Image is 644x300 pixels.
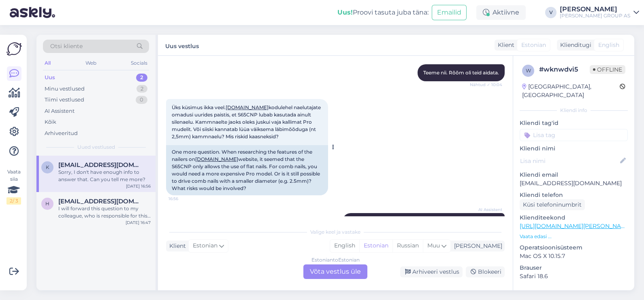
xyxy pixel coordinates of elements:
[472,207,502,213] span: AI Assistent
[58,198,143,205] span: heleriinatla@gmail.com
[165,40,199,51] label: Uus vestlus
[136,96,147,104] div: 0
[520,156,618,165] input: Lisa nimi
[520,243,628,252] p: Operatsioonisüsteem
[539,65,590,74] div: # wknwdvi5
[43,58,52,68] div: All
[520,119,628,127] p: Kliendi tag'id
[598,41,619,49] span: English
[45,129,78,137] div: Arhiveeritud
[520,171,628,179] p: Kliendi email
[520,199,585,210] div: Küsi telefoninumbrit
[522,82,620,99] div: [GEOGRAPHIC_DATA], [GEOGRAPHIC_DATA]
[136,85,147,93] div: 2
[58,169,151,183] div: Sorry, I don't have enough info to answer that. Can you tell me more?
[126,183,151,189] div: [DATE] 16:56
[560,13,630,19] div: [PERSON_NAME] GROUP AS
[168,196,199,202] span: 16:56
[423,70,499,76] span: Teeme nii. Rõõm oli teid aidata.
[58,205,151,220] div: I will forward this question to my colleague, who is responsible for this. The reply will be here...
[520,252,628,260] p: Mac OS X 10.15.7
[590,65,625,74] span: Offline
[129,58,149,68] div: Socials
[337,8,353,16] b: Uus!
[226,104,269,110] a: [DOMAIN_NAME]
[526,68,531,74] span: w
[337,8,429,17] div: Proovi tasuta juba täna:
[521,41,546,49] span: Estonian
[520,272,628,281] p: Safari 18.6
[166,228,505,236] div: Valige keel ja vastake
[466,266,505,277] div: Blokeeri
[520,129,628,141] input: Lisa tag
[195,156,238,162] a: [DOMAIN_NAME]
[520,264,628,272] p: Brauser
[545,7,557,18] div: V
[520,289,628,296] div: [PERSON_NAME]
[359,240,392,252] div: Estonian
[84,58,98,68] div: Web
[476,5,526,20] div: Aktiivne
[166,242,186,250] div: Klient
[520,107,628,114] div: Kliendi info
[427,242,440,249] span: Muu
[45,107,75,115] div: AI Assistent
[520,233,628,240] p: Vaata edasi ...
[193,241,218,250] span: Estonian
[58,161,143,169] span: kalletammemae@gmail.com
[470,82,502,88] span: Nähtud ✓ 10:04
[520,191,628,199] p: Kliendi telefon
[520,213,628,222] p: Klienditeekond
[45,96,84,104] div: Tiimi vestlused
[451,242,502,250] div: [PERSON_NAME]
[126,220,151,226] div: [DATE] 16:47
[330,240,359,252] div: English
[432,5,467,20] button: Emailid
[520,144,628,153] p: Kliendi nimi
[50,42,83,51] span: Otsi kliente
[136,74,147,82] div: 2
[166,145,328,195] div: One more question. When researching the features of the nailers on website, it seemed that the S6...
[45,74,55,82] div: Uus
[45,85,85,93] div: Minu vestlused
[46,164,49,170] span: k
[6,168,21,205] div: Vaata siia
[495,41,514,49] div: Klient
[77,144,115,151] span: Uued vestlused
[45,201,49,207] span: h
[557,41,591,49] div: Klienditugi
[392,240,423,252] div: Russian
[6,41,22,57] img: Askly Logo
[45,118,56,126] div: Kõik
[560,6,630,13] div: [PERSON_NAME]
[303,264,367,279] div: Võta vestlus üle
[400,266,463,277] div: Arhiveeri vestlus
[172,104,322,139] span: Üks küsimus ikka veel. kodulehel naelutajate omadusi uurides paistis, et S65CNP lubab kasutada ai...
[520,179,628,188] p: [EMAIL_ADDRESS][DOMAIN_NAME]
[311,256,360,264] div: Estonian to Estonian
[6,197,21,205] div: 2 / 3
[560,6,639,19] a: [PERSON_NAME][PERSON_NAME] GROUP AS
